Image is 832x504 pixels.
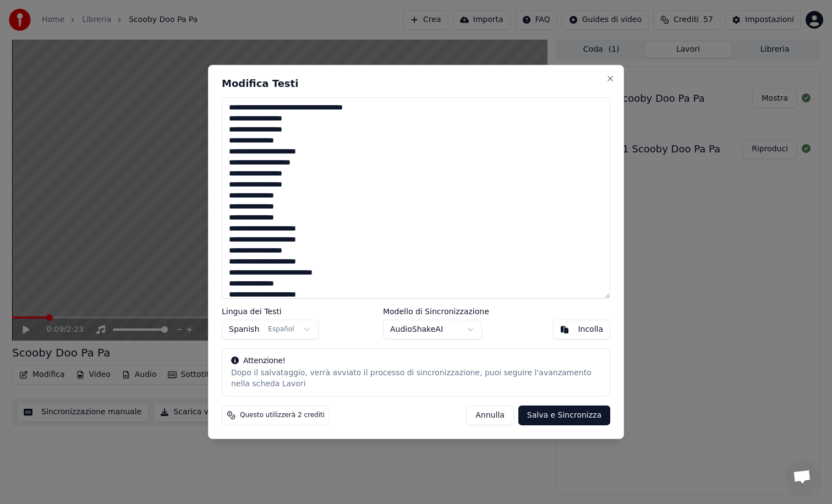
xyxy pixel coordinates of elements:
div: Dopo il salvataggio, verrà avviato il processo di sincronizzazione, puoi seguire l'avanzamento ne... [231,368,601,390]
h2: Modifica Testi [222,79,610,89]
button: Incolla [553,320,610,339]
button: Annulla [466,406,514,425]
label: Lingua dei Testi [222,308,319,315]
div: Incolla [578,324,603,335]
div: Attenzione! [231,355,601,366]
button: Salva e Sincronizza [518,406,610,425]
span: Questo utilizzerà 2 crediti [240,411,325,420]
label: Modello di Sincronizzazione [383,308,489,315]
